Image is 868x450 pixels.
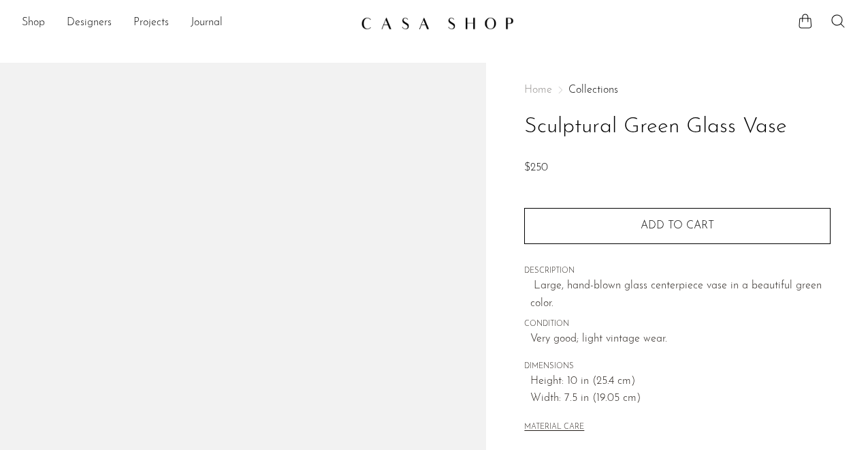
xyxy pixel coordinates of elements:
[22,12,350,35] ul: NEW HEADER MENU
[524,110,831,145] h1: Sculptural Green Glass Vase
[524,318,831,331] span: CONDITION
[191,14,223,32] a: Journal
[530,373,831,391] span: Height: 10 in (25.4 cm)
[67,14,112,32] a: Designers
[524,423,584,433] button: MATERIAL CARE
[524,162,548,173] span: $250
[568,85,618,95] a: Collections
[641,220,714,231] span: Add to cart
[530,390,831,408] span: Width: 7.5 in (19.05 cm)
[22,12,350,35] nav: Desktop navigation
[530,277,831,312] p: Large, hand-blown glass centerpiece vase in a beautiful green color.
[524,265,831,277] span: DESCRIPTION
[22,14,45,32] a: Shop
[524,361,831,373] span: DIMENSIONS
[133,14,169,32] a: Projects
[530,331,831,348] span: Very good; light vintage wear.
[524,208,831,243] button: Add to cart
[524,85,831,95] nav: Breadcrumbs
[524,85,552,95] span: Home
